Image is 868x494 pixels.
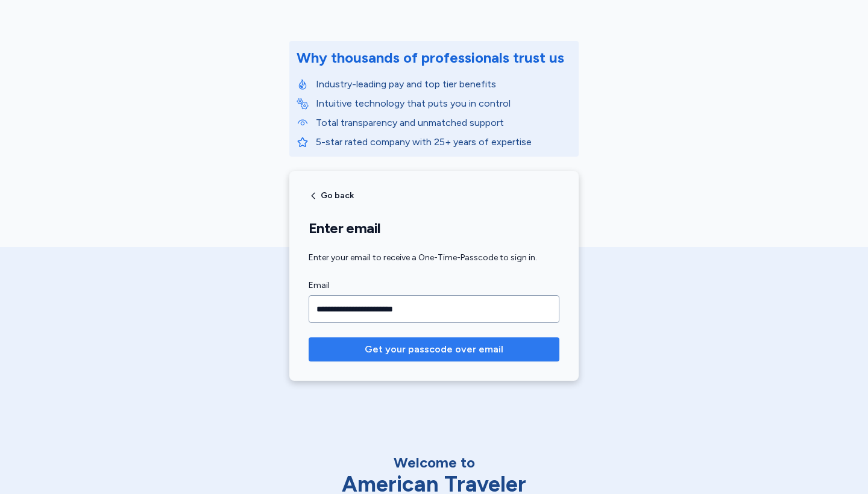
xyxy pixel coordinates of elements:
p: Total transparency and unmatched support [316,116,571,130]
span: Go back [321,192,354,200]
label: Email [309,278,559,293]
button: Get your passcode over email [309,337,559,361]
span: Get your passcode over email [365,342,503,357]
p: Intuitive technology that puts you in control [316,96,571,111]
button: Go back [309,191,354,201]
div: Enter your email to receive a One-Time-Passcode to sign in. [309,252,559,264]
input: Email [309,295,559,323]
div: Welcome to [307,453,561,472]
h1: Enter email [309,219,559,237]
p: 5-star rated company with 25+ years of expertise [316,135,571,149]
p: Industry-leading pay and top tier benefits [316,77,571,92]
div: Why thousands of professionals trust us [297,48,564,67]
